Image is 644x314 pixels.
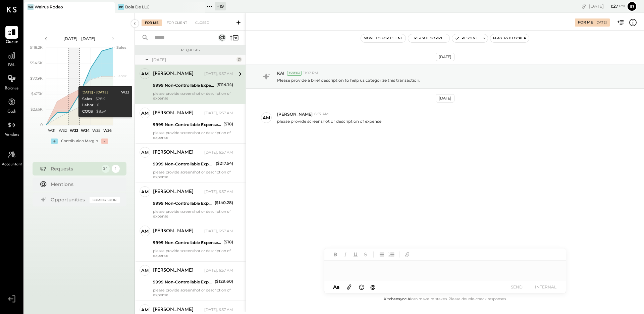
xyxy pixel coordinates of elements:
span: Queue [6,39,18,45]
div: [DATE] [152,57,235,63]
div: Requests [51,165,98,172]
text: $70.9K [30,76,43,81]
button: Resolve [452,34,480,42]
div: 21 [236,57,242,62]
a: Balance [0,72,23,92]
button: Ir [627,1,637,12]
div: ($217.54) [216,160,233,167]
button: INTERNAL [532,282,559,291]
div: please provide screenshot or description of expense [153,130,233,140]
div: $8.5K [96,109,106,114]
div: AM [141,71,149,77]
div: AM [141,189,149,195]
span: 11:02 PM [303,71,318,76]
text: W34 [80,128,90,133]
div: AM [263,115,270,121]
div: Closed [192,19,213,26]
text: W36 [103,128,111,133]
div: ($140.28) [215,199,233,206]
button: Italic [341,250,350,259]
div: [DATE] [589,3,625,9]
button: Ordered List [387,250,396,259]
div: [DATE] [436,94,454,103]
div: Coming Soon [90,197,120,203]
div: Walrus Rodeo [35,4,63,10]
span: [PERSON_NAME] [277,111,313,117]
div: [PERSON_NAME] [153,267,194,274]
div: [PERSON_NAME] [153,71,194,77]
span: a [336,284,339,290]
text: 0 [40,122,43,127]
span: Balance [5,86,19,92]
div: [DATE], 6:57 AM [204,268,233,273]
div: AM [141,228,149,234]
div: - [101,139,108,144]
div: AM [141,307,149,313]
div: Mentions [51,181,116,188]
text: Labor [116,74,126,78]
div: 9999 Non-Controllable Expenses:Other Income and Expenses:To Be Classified P&L [153,239,221,246]
div: Requests [138,48,242,52]
button: Add URL [403,250,412,259]
div: System [287,71,302,76]
text: $47.3K [31,91,43,96]
div: + 19 [215,2,226,10]
button: Aa [331,283,342,291]
button: @ [368,283,378,291]
div: ($129.60) [215,278,233,285]
div: COGS [82,109,93,114]
button: Bold [331,250,340,259]
span: 6:57 AM [314,112,329,117]
div: 9999 Non-Controllable Expenses:Other Income and Expenses:To Be Classified P&L [153,200,213,207]
div: ($114.14) [216,81,233,88]
div: [PERSON_NAME] [153,307,194,313]
a: Cash [0,95,23,115]
div: please provide screenshot or description of expense [153,91,233,101]
div: please provide screenshot or description of expense [153,248,233,258]
div: [DATE], 6:57 AM [204,111,233,116]
span: Vendors [5,132,19,138]
div: + [51,139,58,144]
div: ($18) [223,239,233,245]
div: Contribution Margin [61,139,98,144]
button: Move to for client [361,34,406,42]
button: Flag as Blocker [490,34,529,42]
div: [DATE] [436,53,454,61]
div: 1 [112,165,120,173]
div: W33 [121,90,129,95]
div: [DATE] - [DATE] [51,36,108,41]
div: please provide screenshot or description of expense [153,170,233,179]
div: [PERSON_NAME] [153,110,194,117]
p: Please provide a brief description to help us categorize this transaction. [277,77,420,83]
a: Accountant [0,148,23,168]
div: For Me [142,19,162,26]
div: [DATE], 6:57 AM [204,189,233,195]
button: Underline [351,250,360,259]
text: W31 [48,128,55,133]
div: AM [141,149,149,156]
div: [DATE] - [DATE] [81,90,107,95]
text: W35 [92,128,100,133]
div: [DATE], 6:57 AM [204,150,233,155]
a: Queue [0,26,23,45]
text: $23.6K [31,107,43,112]
div: 9999 Non-Controllable Expenses:Other Income and Expenses:To Be Classified P&L [153,279,213,285]
div: 9999 Non-Controllable Expenses:Other Income and Expenses:To Be Classified P&L [153,121,221,128]
div: copy link [581,3,587,10]
div: Opportunities [51,196,86,203]
div: BD [118,4,124,10]
span: Cash [7,109,16,115]
div: 9999 Non-Controllable Expenses:Other Income and Expenses:To Be Classified P&L [153,82,214,89]
div: $28K [95,96,105,102]
button: Unordered List [377,250,386,259]
div: please provide screenshot or description of expense [153,209,233,219]
div: ($18) [223,121,233,127]
div: [PERSON_NAME] [153,189,194,195]
button: Re-Categorize [408,34,450,42]
div: please provide screenshot or description of expense [153,288,233,297]
div: For Me [578,20,593,25]
text: Sales [116,45,126,50]
text: W32 [59,128,67,133]
div: 0 [97,103,99,108]
text: W33 [69,128,78,133]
